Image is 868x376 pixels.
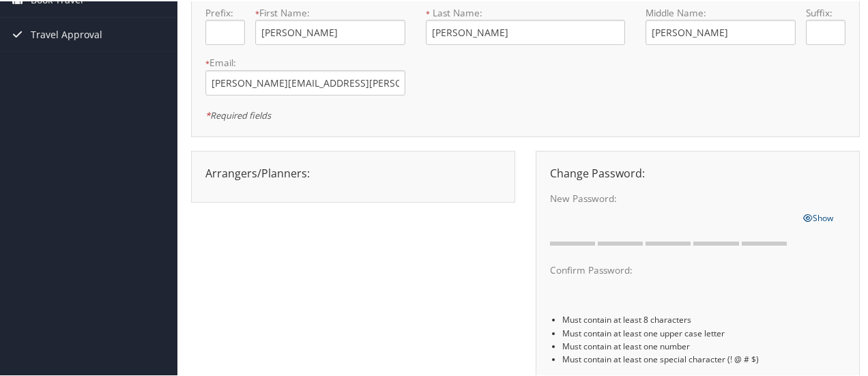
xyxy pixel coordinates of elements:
div: Arrangers/Planners: [195,164,511,180]
label: Suffix: [806,5,845,18]
li: Must contain at least one special character (! @ # $) [562,351,845,364]
li: Must contain at least one number [562,338,845,351]
a: Show [803,208,833,223]
span: Travel Approval [31,16,102,50]
div: Change Password: [540,164,856,180]
li: Must contain at least 8 characters [562,312,845,325]
label: New Password: [550,190,793,204]
label: Confirm Password: [550,262,793,276]
label: Middle Name: [646,5,795,18]
li: Must contain at least one upper case letter [562,326,845,338]
em: Required fields [205,108,271,120]
label: First Name: [255,5,405,18]
label: Last Name: [426,5,626,18]
span: Show [803,211,833,222]
label: Prefix: [205,5,245,18]
label: Email: [205,55,405,68]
